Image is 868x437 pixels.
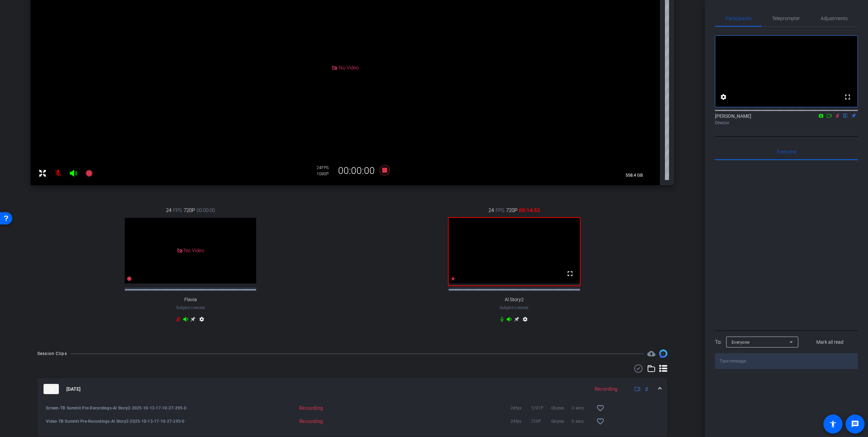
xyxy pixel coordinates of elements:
[513,305,514,310] span: -
[321,165,329,170] span: FPS
[44,384,59,394] img: thumb-nail
[596,404,604,412] mat-icon: favorite_border
[184,247,204,254] span: No Video
[521,317,529,325] mat-icon: settings
[566,270,574,278] mat-icon: fullscreen
[511,405,531,411] span: 24fps
[851,420,859,428] mat-icon: message
[519,207,540,214] span: 00:14:52
[802,336,858,348] button: Mark all read
[46,405,204,411] span: Screen-TB Summit Pre-Recordings-Al Story2-2025-10-13-17-10-27-295-0
[198,317,206,325] mat-icon: settings
[572,418,592,425] span: 0 secs
[719,93,728,101] mat-icon: settings
[829,420,837,428] mat-icon: accessibility
[184,207,195,214] span: 720P
[184,297,197,303] span: Flavia
[511,418,531,425] span: 24fps
[647,350,655,358] mat-icon: cloud_upload
[46,418,204,425] span: Video-TB Summit Pre-Recordings-Al Story2-2025-10-13-17-10-27-295-0
[596,417,604,425] mat-icon: favorite_border
[204,418,327,425] div: Recording
[317,171,334,177] div: 1080P
[505,297,524,303] span: Al Story2
[197,207,215,214] span: 00:00:00
[334,165,379,177] div: 00:00:00
[821,16,848,21] span: Adjustments
[66,386,81,393] span: [DATE]
[591,385,621,393] div: Recording
[506,207,517,214] span: 720P
[37,378,667,400] mat-expansion-panel-header: thumb-nail[DATE]Recording2
[531,418,551,425] span: 720P
[339,65,359,71] span: No Video
[623,171,645,179] span: 558.4 GB
[816,339,844,346] span: Mark all read
[777,149,796,154] span: Everyone
[715,113,858,126] div: [PERSON_NAME]
[725,16,751,21] span: Participants
[551,418,572,425] span: 0bytes
[204,405,327,411] div: Recording
[190,305,191,310] span: -
[531,405,551,411] span: 1201P
[317,165,334,171] div: 24
[173,207,182,214] span: FPS
[659,350,667,358] img: Session clips
[551,405,572,411] span: 0bytes
[166,207,171,214] span: 24
[841,112,850,118] mat-icon: flip
[572,405,592,411] span: 0 secs
[732,340,750,345] span: Everyone
[514,306,529,310] span: Chrome
[488,207,494,214] span: 24
[37,400,667,437] div: thumb-nail[DATE]Recording2
[500,305,529,311] span: Subject
[37,350,67,357] div: Session Clips
[191,306,205,310] span: Chrome
[647,350,655,358] span: Destinations for your clips
[715,338,721,346] div: To:
[176,305,205,311] span: Subject
[844,93,852,101] mat-icon: fullscreen
[715,120,858,126] div: Director
[645,386,648,393] span: 2
[772,16,800,21] span: Teleprompter
[496,207,504,214] span: FPS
